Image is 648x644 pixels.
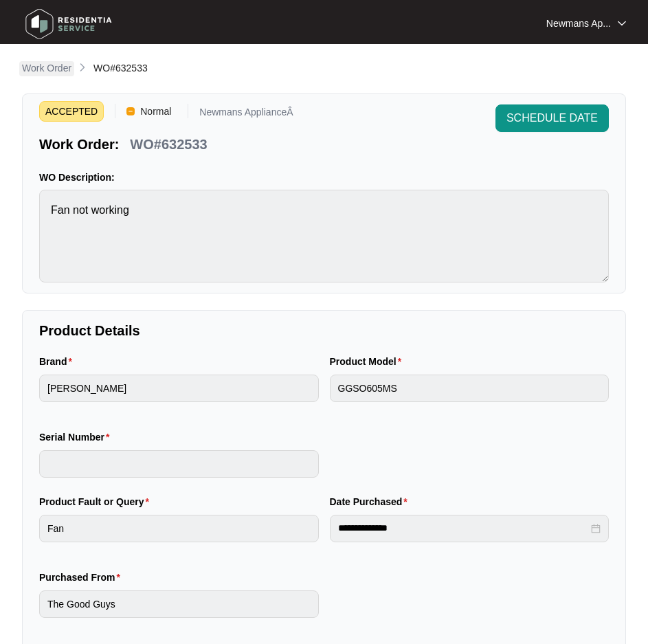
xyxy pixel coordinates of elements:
[93,63,148,74] span: WO#632533
[199,107,293,122] p: Newmans ApplianceÂ
[22,61,71,75] p: Work Order
[39,515,319,542] input: Product Fault or Query
[330,495,413,509] label: Date Purchased
[19,61,74,76] a: Work Order
[39,170,609,184] p: WO Description:
[495,104,609,132] button: SCHEDULE DATE
[130,135,207,154] p: WO#632533
[77,62,88,73] img: chevron-right
[546,16,611,30] p: Newmans Ap...
[39,375,319,402] input: Brand
[330,355,407,368] label: Product Model
[506,110,598,126] span: SCHEDULE DATE
[39,355,78,368] label: Brand
[338,521,589,535] input: Date Purchased
[618,20,626,27] img: dropdown arrow
[135,101,177,122] span: Normal
[39,321,609,340] p: Product Details
[39,590,319,618] input: Purchased From
[126,107,135,115] img: Vercel Logo
[39,430,115,444] label: Serial Number
[39,135,119,154] p: Work Order:
[39,495,155,509] label: Product Fault or Query
[39,450,319,478] input: Serial Number
[39,101,104,122] span: ACCEPTED
[21,3,117,45] img: residentia service logo
[39,190,609,282] textarea: Fan not working
[330,375,610,402] input: Product Model
[39,570,126,584] label: Purchased From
